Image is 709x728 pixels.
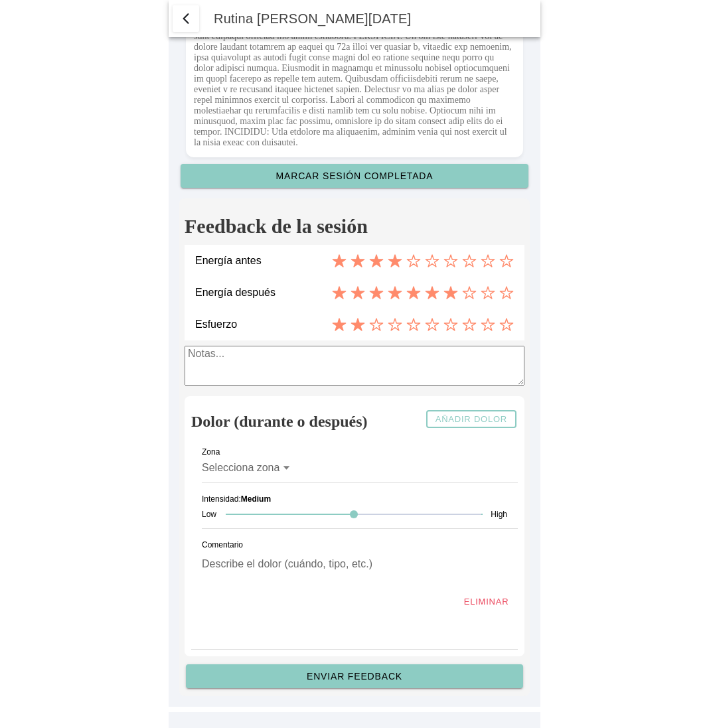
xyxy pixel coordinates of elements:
ion-label: Intensidad: [202,494,431,504]
ion-button: Eliminar [456,593,516,611]
ion-title: Rutina [PERSON_NAME][DATE] [200,11,540,27]
ion-label: Energía después [195,287,332,299]
h3: Feedback de la sesión [185,214,524,238]
ion-label: Esfuerzo [195,319,332,330]
ion-label: Comentario [202,540,431,549]
ion-label: Energía antes [195,255,332,267]
h4: Dolor (durante o después) [191,413,368,429]
ion-button: Enviar feedback [186,664,523,688]
ion-label: High [491,510,507,519]
ion-button: Añadir dolor [426,410,516,428]
ion-label: Zona [202,447,431,457]
ion-label: Low [202,510,216,519]
strong: Medium [241,494,271,503]
ion-button: Marcar sesión completada [181,164,528,188]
